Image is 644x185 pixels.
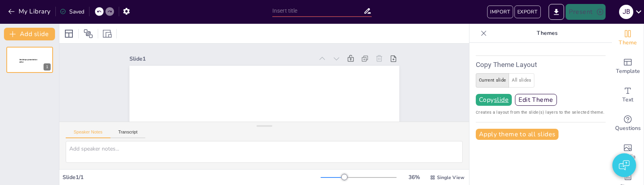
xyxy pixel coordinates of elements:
[476,73,606,88] div: create layout
[63,27,75,40] div: Layout
[6,47,53,73] div: Sendsteps presentation editor1
[476,109,606,116] span: Creates a layout from the slide(s) layers to the selected theme.
[129,55,314,63] div: Slide 1
[514,6,540,18] button: EXPORT
[619,4,633,20] button: J B
[437,174,464,181] span: Single View
[84,29,93,38] span: Position
[476,73,509,88] button: current slide
[476,59,606,70] h6: Copy Theme Layout
[612,52,644,81] div: Add ready made slides
[66,130,110,138] button: Speaker Notes
[612,24,644,52] div: Change the overall theme
[612,138,644,166] div: Add images, graphics, shapes or video
[566,4,605,20] button: Present
[476,129,559,140] button: Apply theme to all slides
[612,109,644,138] div: Get real-time input from your audience
[494,97,509,103] u: slide
[6,5,54,18] button: My Library
[515,94,557,106] button: Edit Theme
[619,38,637,47] span: Theme
[622,95,633,104] span: Text
[272,5,363,17] input: Insert title
[476,94,512,106] button: Copyslide
[487,6,513,18] button: IMPORT
[549,4,564,20] button: Export to PowerPoint
[4,28,55,40] button: Add slide
[616,67,640,76] span: Template
[63,174,321,181] div: Slide 1 / 1
[615,124,641,133] span: Questions
[490,24,604,43] p: Themes
[60,8,84,15] div: Saved
[612,81,644,109] div: Add text boxes
[101,27,113,40] div: Resize presentation
[619,5,633,19] div: J B
[405,174,424,181] div: 36 %
[509,73,534,88] button: all slides
[110,130,146,138] button: Transcript
[19,59,37,63] span: Sendsteps presentation editor
[44,63,51,71] div: 1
